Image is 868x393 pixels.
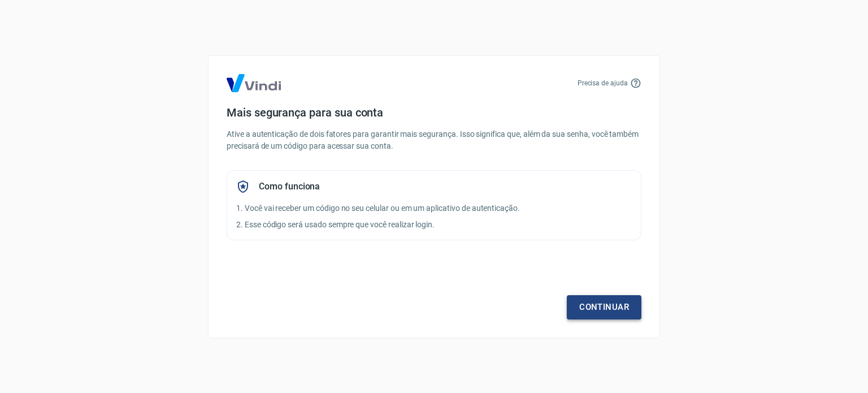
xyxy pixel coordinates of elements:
p: Ative a autenticação de dois fatores para garantir mais segurança. Isso significa que, além da su... [227,128,641,152]
h4: Mais segurança para sua conta [227,106,641,119]
a: Continuar [567,295,641,319]
p: 2. Esse código será usado sempre que você realizar login. [236,219,632,231]
h5: Como funciona [259,181,320,192]
img: Logo Vind [227,74,281,92]
p: Precisa de ajuda [578,78,628,88]
p: 1. Você vai receber um código no seu celular ou em um aplicativo de autenticação. [236,202,632,214]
